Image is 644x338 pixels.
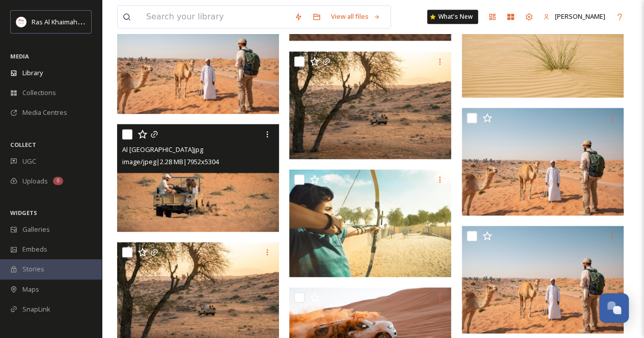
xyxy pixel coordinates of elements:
[10,52,29,60] span: MEDIA
[117,124,279,232] img: Al Wadi Desert.jpg
[462,226,624,333] img: Desert Local with tourist.jpg
[22,304,50,314] span: SnapLink
[289,51,451,159] img: Al Wadi desert.jpg
[32,17,176,26] span: Ras Al Khaimah Tourism Development Authority
[22,108,67,117] span: Media Centres
[22,264,44,274] span: Stories
[326,7,385,26] a: View all files
[538,7,610,26] a: [PERSON_NAME]
[16,17,26,27] img: Logo_RAKTDA_RGB-01.png
[22,285,39,294] span: Maps
[462,108,624,216] img: Desert.jpg
[122,145,203,154] span: Al [GEOGRAPHIC_DATA]jpg
[53,177,63,185] div: 8
[122,157,219,166] span: image/jpeg | 2.28 MB | 7952 x 5304
[22,68,43,78] span: Library
[10,141,36,148] span: COLLECT
[599,293,629,323] button: Open Chat
[555,12,605,21] span: [PERSON_NAME]
[117,6,279,114] img: Ras Al Khaimah desert.jpg
[10,209,37,217] span: WIDGETS
[289,169,451,277] img: Archery.jpg
[22,244,47,254] span: Embeds
[141,6,289,28] input: Search your library
[427,10,478,24] a: What's New
[22,225,50,234] span: Galleries
[22,176,48,186] span: Uploads
[22,157,36,166] span: UGC
[22,88,56,98] span: Collections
